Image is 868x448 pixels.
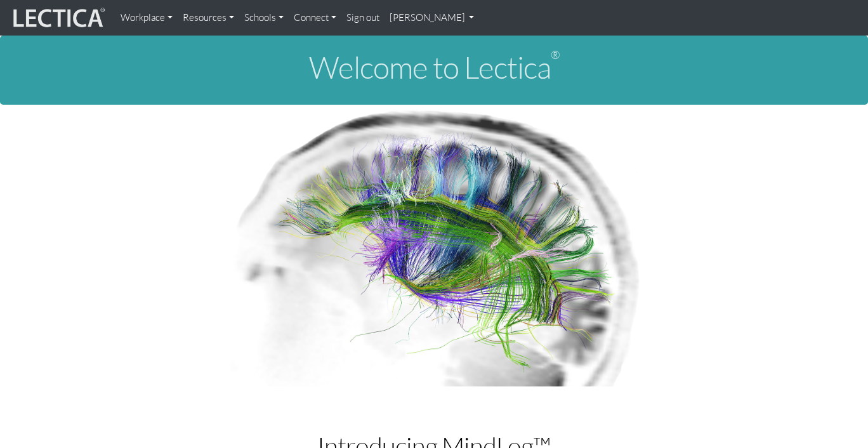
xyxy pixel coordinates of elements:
[341,5,385,30] a: Sign out
[178,5,239,30] a: Resources
[115,5,178,30] a: Workplace
[289,5,341,30] a: Connect
[551,48,560,62] sup: ®
[10,51,858,84] h1: Welcome to Lectica
[223,105,645,386] img: Human Connectome Project Image
[10,6,105,30] img: lecticalive
[385,5,480,30] a: [PERSON_NAME]
[239,5,289,30] a: Schools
